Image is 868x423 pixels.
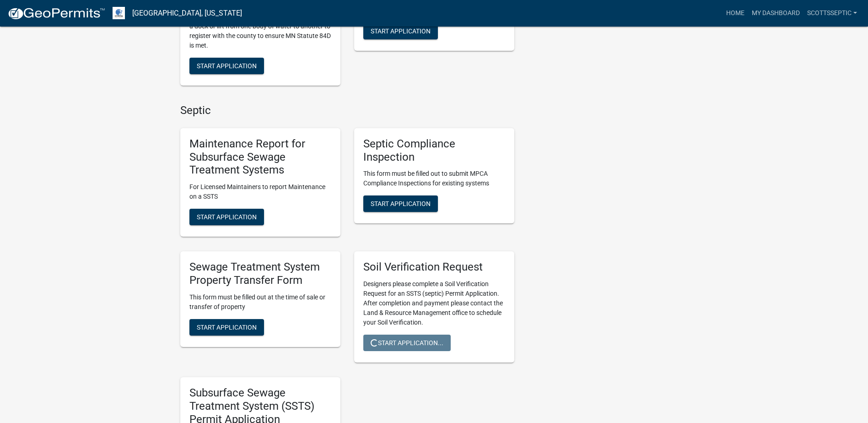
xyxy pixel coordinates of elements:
h5: Septic Compliance Inspection [363,137,505,164]
button: Start Application [363,195,438,212]
img: Otter Tail County, Minnesota [113,7,125,19]
p: This form must be filled out at the time of sale or transfer of property [189,293,331,312]
h5: Sewage Treatment System Property Transfer Form [189,260,331,287]
button: Start Application [363,23,438,39]
button: Start Application... [363,335,451,351]
span: Start Application [197,323,257,331]
a: Home [722,5,748,22]
h5: Soil Verification Request [363,260,505,274]
a: scottsseptic [803,5,861,22]
p: Designers please complete a Soil Verification Request for an SSTS (septic) Permit Application. Af... [363,279,505,327]
span: Start Application... [371,339,443,347]
a: [GEOGRAPHIC_DATA], [US_STATE] [132,5,242,21]
span: Start Application [371,27,431,34]
h5: Maintenance Report for Subsurface Sewage Treatment Systems [189,137,331,177]
p: This form must be filled out to submit MPCA Compliance Inspections for existing systems [363,169,505,188]
button: Start Application [189,319,264,336]
h4: Septic [180,104,514,117]
button: Start Application [189,58,264,74]
p: For Licensed Maintainers to report Maintenance on a SSTS [189,182,331,201]
span: Start Application [197,213,257,221]
span: Start Application [371,200,431,207]
span: Start Application [197,62,257,70]
a: My Dashboard [748,5,803,22]
button: Start Application [189,209,264,225]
